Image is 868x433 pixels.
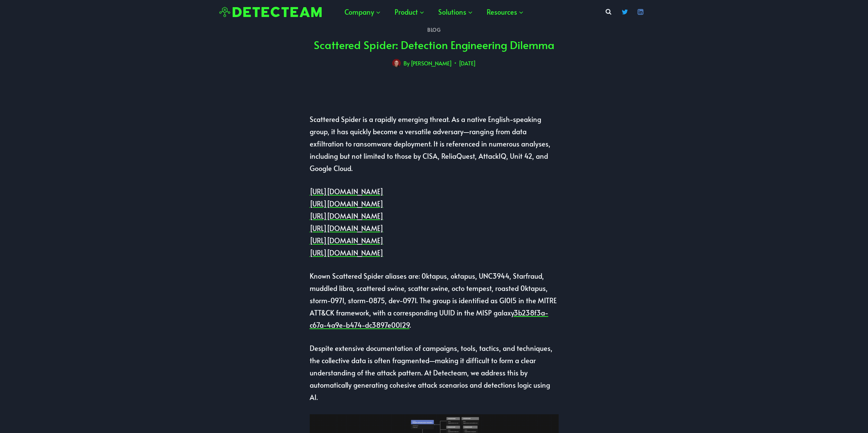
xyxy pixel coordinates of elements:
time: [DATE] [459,58,476,68]
a: [URL][DOMAIN_NAME] [310,211,383,221]
a: Blog [427,27,441,33]
a: [URL][DOMAIN_NAME] [310,223,383,233]
span: Resources [487,6,524,18]
h1: Scattered Spider: Detection Engineering Dilemma [314,36,555,53]
a: [URL][DOMAIN_NAME] [310,187,383,196]
a: [URL][DOMAIN_NAME] [310,236,383,245]
button: View Search Form [602,6,615,18]
a: Twitter [618,5,632,19]
p: Known Scattered Spider aliases are: 0ktapus, oktapus, UNC3944, Starfraud, muddled libra, scattere... [310,270,559,331]
p: Scattered Spider is a rapidly emerging threat. As a native English-speaking group, it has quickly... [310,113,559,174]
span: Product [395,6,425,18]
span: By [403,58,410,68]
a: [URL][DOMAIN_NAME] [310,248,383,258]
span: Solutions [438,6,473,18]
a: Product [388,2,431,22]
a: Author image [392,59,401,67]
a: Solutions [431,2,480,22]
span: Company [344,6,381,18]
p: Despite extensive documentation of campaigns, tools, tactics, and techniques, the collective data... [310,342,559,403]
a: Company [338,2,388,22]
a: Resources [480,2,531,22]
nav: Primary [338,2,531,22]
a: [PERSON_NAME] [411,59,452,67]
img: Detecteam [219,7,322,17]
a: Linkedin [634,5,647,19]
img: Avatar photo [392,59,401,67]
a: [URL][DOMAIN_NAME] [310,199,383,208]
